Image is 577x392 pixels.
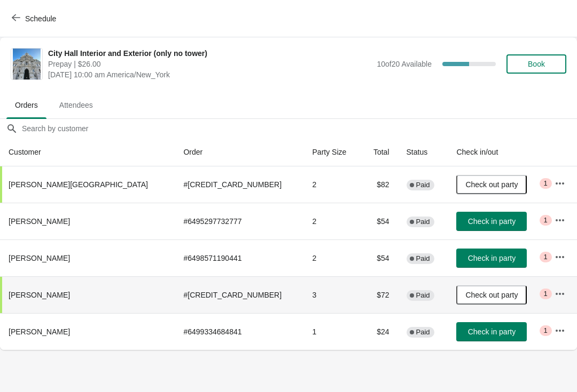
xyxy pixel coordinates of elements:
[361,239,398,276] td: $54
[9,291,70,299] span: [PERSON_NAME]
[456,285,527,305] button: Check out party
[456,322,527,341] button: Check in party
[416,254,430,263] span: Paid
[48,69,371,80] span: [DATE] 10:00 am America/New_York
[544,216,548,225] span: 1
[175,166,303,203] td: # [CREDIT_CARD_NUMBER]
[48,48,371,59] span: City Hall Interior and Exterior (only no tower)
[544,179,548,188] span: 1
[304,239,361,276] td: 2
[9,254,70,262] span: [PERSON_NAME]
[468,254,516,262] span: Check in party
[468,327,516,336] span: Check in party
[9,327,70,336] span: [PERSON_NAME]
[416,291,430,300] span: Paid
[544,326,548,335] span: 1
[175,239,303,276] td: # 6498571190441
[48,59,371,69] span: Prepay | $26.00
[468,217,516,226] span: Check in party
[175,138,303,166] th: Order
[456,249,527,268] button: Check in party
[377,60,432,68] span: 10 of 20 Available
[544,253,548,261] span: 1
[5,9,65,28] button: Schedule
[456,212,527,231] button: Check in party
[9,180,148,189] span: [PERSON_NAME][GEOGRAPHIC_DATA]
[21,119,577,138] input: Search by customer
[6,95,46,115] span: Orders
[304,166,361,203] td: 2
[416,218,430,226] span: Paid
[544,290,548,298] span: 1
[51,95,102,115] span: Attendees
[25,14,56,23] span: Schedule
[361,313,398,350] td: $24
[465,291,518,299] span: Check out party
[175,313,303,350] td: # 6499334684841
[361,138,398,166] th: Total
[361,166,398,203] td: $82
[361,203,398,239] td: $54
[416,328,430,337] span: Paid
[13,49,41,79] img: City Hall Interior and Exterior (only no tower)
[304,313,361,350] td: 1
[361,276,398,313] td: $72
[304,138,361,166] th: Party Size
[416,181,430,189] span: Paid
[9,217,70,226] span: [PERSON_NAME]
[304,276,361,313] td: 3
[398,138,448,166] th: Status
[456,175,527,194] button: Check out party
[465,180,518,189] span: Check out party
[304,203,361,239] td: 2
[506,54,566,74] button: Book
[175,203,303,239] td: # 6495297732777
[448,138,545,166] th: Check in/out
[175,276,303,313] td: # [CREDIT_CARD_NUMBER]
[528,60,545,68] span: Book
